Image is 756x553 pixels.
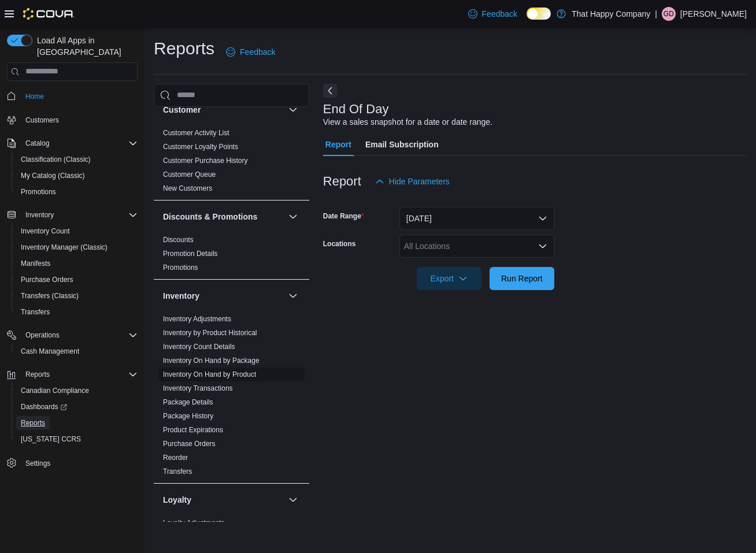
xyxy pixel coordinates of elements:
[21,402,67,411] span: Dashboards
[12,431,142,447] button: [US_STATE] CCRS
[21,171,85,180] span: My Catalog (Classic)
[16,273,78,287] a: Purchase Orders
[286,289,300,303] button: Inventory
[163,142,238,151] span: Customer Loyalty Points
[25,370,50,379] span: Reports
[7,83,138,502] nav: Complex example
[163,384,233,393] span: Inventory Transactions
[163,384,233,392] a: Inventory Transactions
[12,304,142,320] button: Transfers
[163,494,191,506] h3: Loyalty
[154,126,309,200] div: Customer
[2,112,142,128] button: Customers
[16,432,138,446] span: Washington CCRS
[16,384,138,398] span: Canadian Compliance
[572,7,650,21] p: That Happy Company
[21,208,138,222] span: Inventory
[25,92,44,101] span: Home
[163,184,212,192] a: New Customers
[163,184,212,193] span: New Customers
[12,168,142,184] button: My Catalog (Classic)
[163,439,216,448] span: Purchase Orders
[16,224,75,238] a: Inventory Count
[163,519,225,527] a: Loyalty Adjustments
[21,455,138,470] span: Settings
[163,370,256,379] span: Inventory On Hand by Product
[163,156,248,165] span: Customer Purchase History
[163,314,231,324] span: Inventory Adjustments
[16,400,72,414] a: Dashboards
[21,275,73,284] span: Purchase Orders
[12,239,142,255] button: Inventory Manager (Classic)
[21,328,64,342] button: Operations
[370,170,454,193] button: Hide Parameters
[163,104,201,116] h3: Customer
[163,343,235,351] a: Inventory Count Details
[21,435,81,444] span: [US_STATE] CCRS
[163,518,225,528] span: Loyalty Adjustments
[12,288,142,304] button: Transfers (Classic)
[21,368,54,381] button: Reports
[163,453,188,462] span: Reorder
[16,432,86,446] a: [US_STATE] CCRS
[163,356,260,365] span: Inventory On Hand by Package
[154,312,309,483] div: Inventory
[286,210,300,224] button: Discounts & Promotions
[16,153,95,166] a: Classification (Classic)
[21,208,58,222] button: Inventory
[163,494,284,506] button: Loyalty
[16,185,138,199] span: Promotions
[323,102,389,116] h3: End Of Day
[323,211,364,221] label: Date Range
[163,411,213,421] span: Package History
[25,459,50,468] span: Settings
[12,383,142,399] button: Canadian Compliance
[16,305,138,319] span: Transfers
[163,440,216,448] a: Purchase Orders
[21,347,79,356] span: Cash Management
[21,243,108,252] span: Inventory Manager (Classic)
[25,331,60,340] span: Operations
[163,467,192,476] a: Transfers
[21,90,49,103] a: Home
[12,223,142,239] button: Inventory Count
[16,240,138,254] span: Inventory Manager (Classic)
[16,169,138,183] span: My Catalog (Classic)
[163,412,213,420] a: Package History
[163,329,257,337] a: Inventory by Product Historical
[23,8,75,20] img: Cova
[399,207,554,230] button: [DATE]
[12,184,142,200] button: Promotions
[286,493,300,507] button: Loyalty
[21,328,138,342] span: Operations
[21,113,64,127] a: Customers
[163,398,213,406] a: Package Details
[25,210,54,220] span: Inventory
[16,305,54,319] a: Transfers
[323,175,361,188] h3: Report
[154,233,309,279] div: Discounts & Promotions
[16,416,138,430] span: Reports
[538,242,547,251] button: Open list of options
[16,185,61,199] a: Promotions
[163,249,218,258] span: Promotion Details
[16,153,138,166] span: Classification (Classic)
[163,235,194,244] span: Discounts
[32,35,138,58] span: Load All Apps in [GEOGRAPHIC_DATA]
[16,384,94,398] a: Canadian Compliance
[163,263,198,272] a: Promotions
[21,307,50,317] span: Transfers
[163,104,284,116] button: Customer
[163,454,188,462] a: Reorder
[25,139,49,148] span: Catalog
[16,257,55,270] a: Manifests
[2,88,142,105] button: Home
[12,255,142,272] button: Manifests
[655,7,657,21] p: |
[325,133,351,156] span: Report
[323,116,492,128] div: View a sales snapshot for a date or date range.
[21,113,138,127] span: Customers
[163,426,223,434] a: Product Expirations
[16,344,84,358] a: Cash Management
